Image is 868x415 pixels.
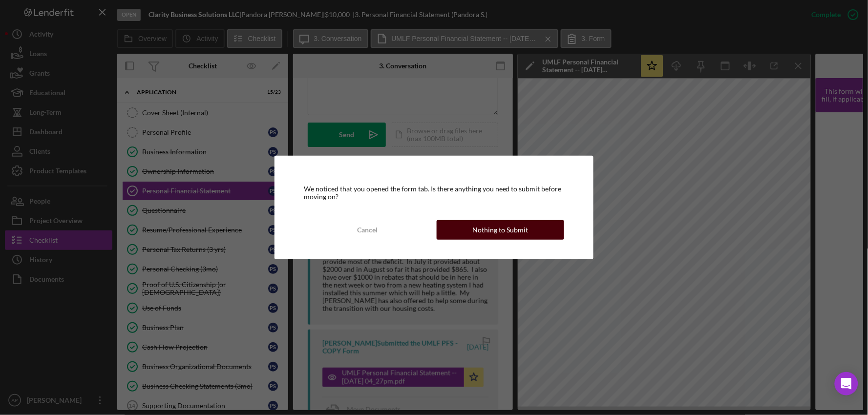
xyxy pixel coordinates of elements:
[358,220,378,240] div: Cancel
[304,185,564,201] div: We noticed that you opened the form tab. Is there anything you need to submit before moving on?
[437,220,565,240] button: Nothing to Submit
[835,372,858,395] div: Open Intercom Messenger
[472,220,528,240] div: Nothing to Submit
[304,220,432,240] button: Cancel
